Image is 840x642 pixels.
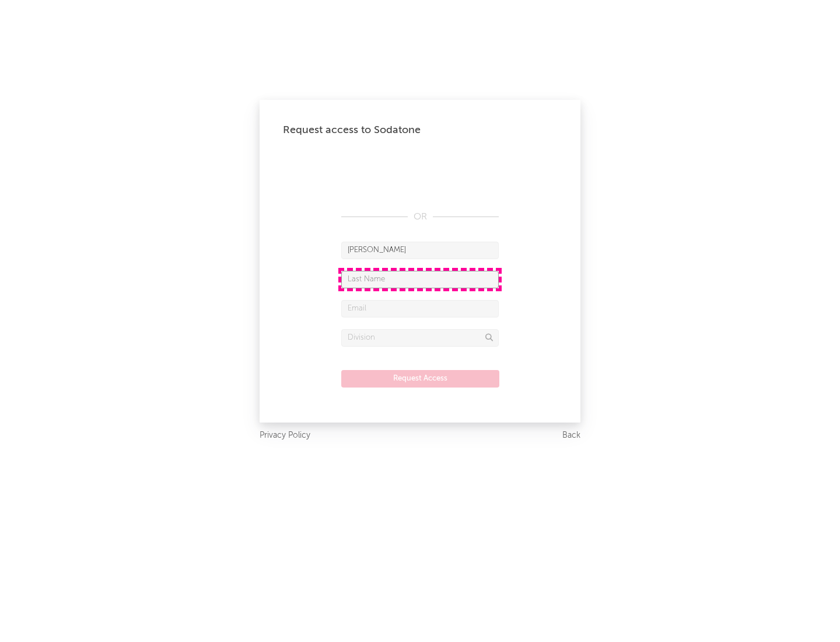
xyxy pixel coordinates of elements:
a: Privacy Policy [260,428,310,443]
div: Request access to Sodatone [283,123,557,137]
input: Email [341,300,499,317]
input: First Name [341,242,499,259]
input: Division [341,329,499,347]
button: Request Access [341,370,499,388]
a: Back [562,428,580,443]
div: OR [341,210,499,224]
input: Last Name [341,271,499,288]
